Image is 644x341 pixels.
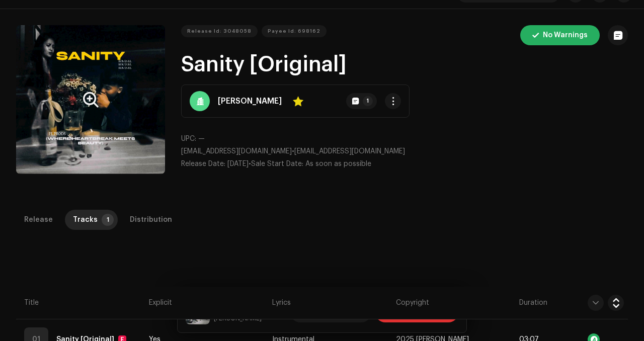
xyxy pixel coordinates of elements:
[181,25,258,37] button: Release Id: 3048058
[227,160,249,167] span: [DATE]
[218,95,282,107] strong: [PERSON_NAME]
[130,210,172,230] div: Distribution
[346,93,377,109] button: 1
[519,298,547,308] span: Duration
[181,160,251,167] span: •
[181,135,196,142] span: UPC:
[251,160,303,167] span: Sale Start Date:
[187,21,252,41] span: Release Id: 3048058
[363,96,373,106] p-badge: 1
[149,298,172,308] span: Explicit
[396,298,429,308] span: Copyright
[305,160,371,167] span: As soon as possible
[181,146,628,157] p: •
[262,25,327,37] button: Payee Id: 698162
[294,148,405,155] span: [EMAIL_ADDRESS][DOMAIN_NAME]
[272,298,291,308] span: Lyrics
[268,21,320,41] span: Payee Id: 698162
[16,25,165,174] button: Zoom Image
[181,160,225,167] span: Release Date:
[181,53,628,76] h1: Sanity [Original]
[181,148,292,155] span: [EMAIL_ADDRESS][DOMAIN_NAME]
[198,135,205,142] span: —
